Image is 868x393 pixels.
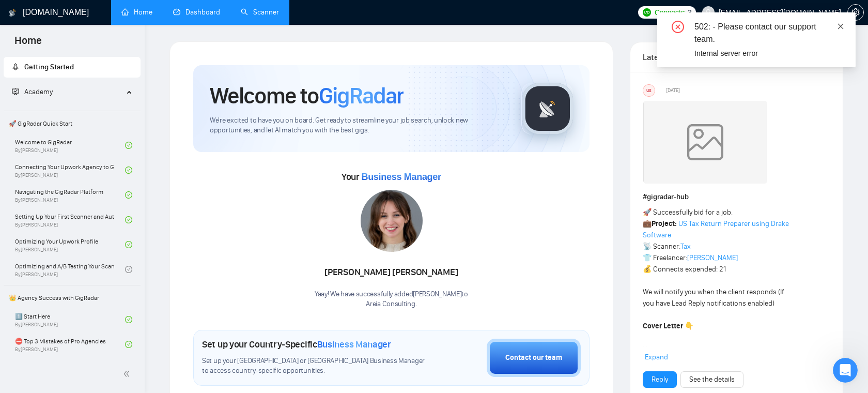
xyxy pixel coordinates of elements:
a: See the details [689,374,735,385]
a: Connecting Your Upwork Agency to GigRadarBy[PERSON_NAME] [15,159,125,182]
h1: # gigradar-hub [643,191,830,203]
span: fund-projection-screen [12,88,19,95]
span: Set up your [GEOGRAPHIC_DATA] or [GEOGRAPHIC_DATA] Business Manager to access country-specific op... [202,356,429,376]
span: [DATE] [666,86,680,95]
span: check-circle [125,241,132,248]
a: Optimizing Your Upwork ProfileBy[PERSON_NAME] [15,233,125,256]
img: 1717012279191-83.jpg [361,190,423,252]
span: rocket [12,63,19,70]
div: Yaay! We have successfully added [PERSON_NAME] to [315,290,468,309]
span: check-circle [125,167,132,174]
button: Contact our team [487,339,581,377]
li: Getting Started [4,57,141,78]
div: US [643,85,655,96]
img: upwork-logo.png [643,8,651,17]
span: 🚀 GigRadar Quick Start [5,113,139,134]
a: Navigating the GigRadar PlatformBy[PERSON_NAME] [15,184,125,206]
span: close [837,23,844,30]
img: weqQh+iSagEgQAAAABJRU5ErkJggg== [643,101,767,184]
span: double-left [123,369,133,379]
button: Reply [643,371,677,388]
span: Home [6,33,50,55]
span: Business Manager [361,172,441,182]
span: Business Manager [317,339,391,350]
span: close-circle [672,21,684,33]
span: check-circle [125,316,132,323]
span: Academy [24,87,53,96]
span: Connects: [655,7,686,18]
span: Your [342,171,441,183]
a: [PERSON_NAME] [687,253,738,262]
h1: Set up your Country-Specific [202,339,391,350]
a: Setting Up Your First Scanner and Auto-BidderBy[PERSON_NAME] [15,208,125,231]
button: setting [847,4,864,21]
img: logo [9,5,16,21]
a: Optimizing and A/B Testing Your Scanner for Better ResultsBy[PERSON_NAME] [15,258,125,281]
a: Tax [680,242,691,251]
span: GigRadar [319,82,404,110]
a: ⛔ Top 3 Mistakes of Pro AgenciesBy[PERSON_NAME] [15,333,125,356]
a: searchScanner [241,8,279,17]
a: Reply [652,374,668,385]
div: 502: - Please contact our support team. [694,21,843,46]
p: Areia Consulting . [315,299,468,309]
div: [PERSON_NAME] [PERSON_NAME] [315,264,468,281]
a: Welcome to GigRadarBy[PERSON_NAME] [15,134,125,157]
a: homeHome [121,8,152,17]
span: check-circle [125,341,132,348]
strong: Project: [652,219,677,228]
span: check-circle [125,266,132,273]
a: 1️⃣ Start HereBy[PERSON_NAME] [15,308,125,331]
div: Contact our team [505,352,562,364]
img: gigradar-logo.png [522,83,574,134]
span: 3 [688,7,692,18]
span: Latest Posts from the GigRadar Community [643,51,704,64]
a: dashboardDashboard [173,8,220,17]
strong: Cover Letter 👇 [643,322,693,330]
span: check-circle [125,142,132,149]
h1: Welcome to [210,82,404,110]
span: Getting Started [24,63,74,71]
span: We're excited to have you on board. Get ready to streamline your job search, unlock new opportuni... [210,116,505,135]
a: setting [847,8,864,17]
span: Academy [12,87,53,96]
span: Expand [645,353,668,361]
span: setting [848,8,863,17]
iframe: Intercom live chat [833,358,858,383]
a: US Tax Return Preparer using Drake Software [643,219,789,239]
span: user [705,9,712,16]
span: check-circle [125,191,132,199]
div: Internal server error [694,48,843,59]
button: See the details [680,371,743,388]
span: 👑 Agency Success with GigRadar [5,288,139,308]
span: check-circle [125,216,132,223]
